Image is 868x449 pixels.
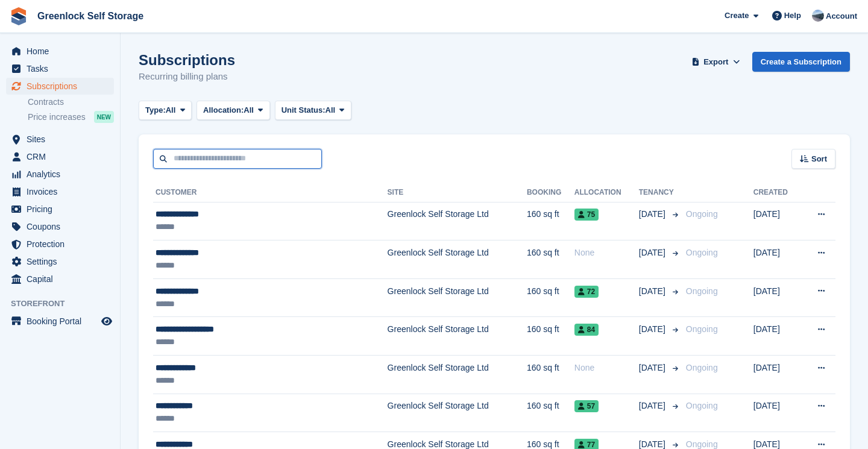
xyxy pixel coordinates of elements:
span: Ongoing [686,286,718,296]
span: Pricing [27,201,99,218]
a: menu [6,313,114,330]
span: Coupons [27,218,99,235]
td: 160 sq ft [527,317,574,356]
th: Created [753,183,801,203]
a: Create a Subscription [752,52,850,72]
span: [DATE] [639,246,668,259]
td: [DATE] [753,240,801,279]
span: Ongoing [686,401,718,410]
img: stora-icon-8386f47178a22dfd0bd8f6a31ec36ba5ce8667c1dd55bd0f319d3a0aa187defe.svg [10,7,28,25]
span: Ongoing [686,248,718,257]
a: menu [6,78,114,95]
span: Allocation: [203,104,244,116]
span: Export [703,56,728,68]
span: Sites [27,131,99,148]
span: [DATE] [639,285,668,298]
span: Account [826,10,857,22]
span: All [325,104,336,116]
div: None [574,362,639,374]
td: Greenlock Self Storage Ltd [388,394,527,432]
h1: Subscriptions [139,52,235,68]
span: Booking Portal [27,313,99,330]
span: Settings [27,253,99,270]
td: 160 sq ft [527,202,574,240]
span: [DATE] [639,400,668,412]
span: Type: [145,104,166,116]
td: [DATE] [753,202,801,240]
span: Storefront [11,298,120,310]
a: menu [6,43,114,60]
span: All [244,104,254,116]
a: menu [6,271,114,287]
td: Greenlock Self Storage Ltd [388,317,527,356]
a: menu [6,131,114,148]
td: 160 sq ft [527,394,574,432]
p: Recurring billing plans [139,70,235,84]
button: Unit Status: All [275,101,351,121]
td: 160 sq ft [527,356,574,394]
span: All [166,104,176,116]
td: Greenlock Self Storage Ltd [388,202,527,240]
span: Ongoing [686,363,718,372]
span: Protection [27,236,99,253]
span: Unit Status: [281,104,325,116]
div: None [574,246,639,259]
span: Home [27,43,99,60]
span: 84 [574,324,599,336]
span: Ongoing [686,324,718,334]
div: NEW [94,111,114,123]
th: Booking [527,183,574,203]
span: CRM [27,148,99,165]
a: menu [6,236,114,253]
td: Greenlock Self Storage Ltd [388,278,527,317]
th: Customer [153,183,388,203]
span: Price increases [28,111,86,123]
span: [DATE] [639,362,668,374]
a: menu [6,218,114,235]
a: menu [6,183,114,200]
td: Greenlock Self Storage Ltd [388,356,527,394]
th: Site [388,183,527,203]
td: [DATE] [753,356,801,394]
span: Create [725,10,749,22]
span: Invoices [27,183,99,200]
button: Type: All [139,101,192,121]
span: 75 [574,209,599,221]
span: Subscriptions [27,78,99,95]
span: Ongoing [686,209,718,219]
button: Allocation: All [197,101,270,121]
a: Preview store [99,314,114,328]
span: [DATE] [639,323,668,336]
a: menu [6,253,114,270]
td: [DATE] [753,278,801,317]
td: [DATE] [753,317,801,356]
span: 57 [574,400,599,412]
td: [DATE] [753,394,801,432]
span: Tasks [27,60,99,77]
span: Help [784,10,801,22]
button: Export [690,52,743,72]
th: Allocation [574,183,639,203]
span: Capital [27,271,99,287]
a: menu [6,60,114,77]
a: menu [6,148,114,165]
span: [DATE] [639,208,668,221]
th: Tenancy [639,183,681,203]
a: Contracts [28,96,114,108]
td: Greenlock Self Storage Ltd [388,240,527,279]
a: menu [6,166,114,183]
a: menu [6,201,114,218]
a: Price increases NEW [28,110,114,124]
span: Ongoing [686,439,718,449]
td: 160 sq ft [527,240,574,279]
a: Greenlock Self Storage [33,6,148,26]
span: Analytics [27,166,99,183]
img: Jamie Hamilton [812,10,824,22]
span: 72 [574,286,599,298]
td: 160 sq ft [527,278,574,317]
span: Sort [811,153,827,165]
